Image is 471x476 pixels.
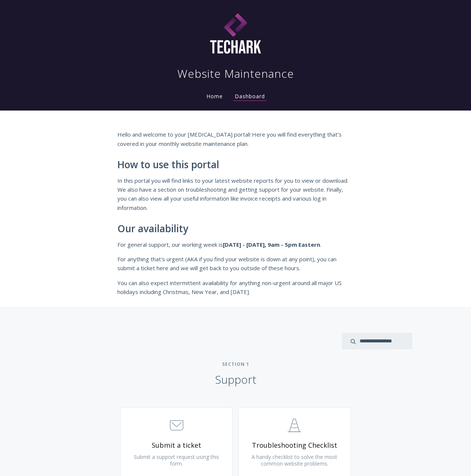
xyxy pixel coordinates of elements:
span: Submit a ticket [132,441,221,450]
strong: [DATE] - [DATE], 9am - 5pm Eastern [223,241,320,248]
p: You can also expect intermittent availability for anything non-urgent around all major US holiday... [117,278,354,297]
span: Troubleshooting Checklist [250,441,339,450]
p: For anything that's urgent (AKA if you find your website is down at any point), you can submit a ... [117,255,354,273]
a: Home [205,93,224,100]
a: Dashboard [233,93,266,101]
p: In this portal you will find links to your latest website reports for you to view or download. We... [117,176,354,213]
p: Hello and welcome to your [MEDICAL_DATA] portal! Here you will find everything that's covered in ... [117,130,354,148]
h2: How to use this portal [117,159,354,170]
input: search input [342,333,412,349]
span: A handy checklist to solve the most common website problems. [252,453,337,467]
h1: Website Maintenance [177,66,294,81]
p: For general support, our working week is . [117,240,354,249]
span: Submit a support request using this form. [134,453,219,467]
h2: Our availability [117,223,354,234]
